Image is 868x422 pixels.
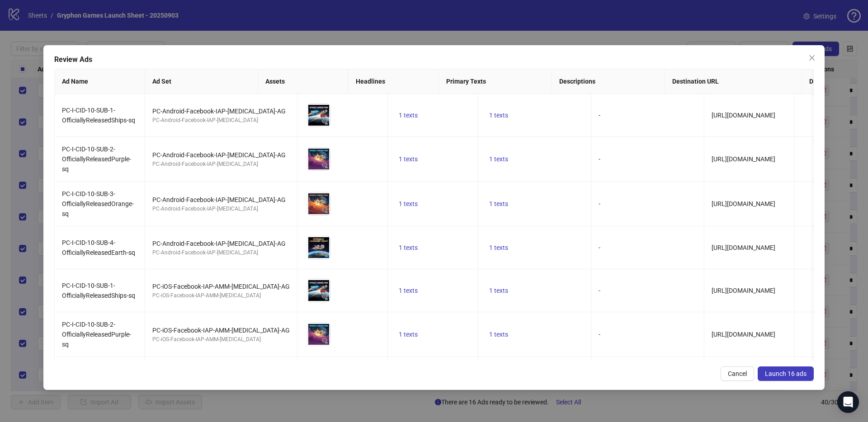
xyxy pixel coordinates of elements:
span: eye [321,337,328,343]
span: [URL][DOMAIN_NAME] [712,112,775,119]
span: 1 texts [489,287,508,294]
span: PC-I-CID-10-SUB-2-OfficiallyReleasedPurple-sq [62,321,131,348]
div: PC-iOS-Facebook-IAP-AMM-[MEDICAL_DATA]-AG [152,281,290,291]
span: [URL][DOMAIN_NAME] [712,287,775,294]
button: Preview [319,248,330,259]
button: Close [805,51,819,65]
span: - [599,244,600,251]
span: Cancel [728,370,747,377]
th: Primary Texts [439,69,552,94]
button: 1 texts [395,329,421,340]
div: PC-Android-Facebook-IAP-[MEDICAL_DATA] [152,116,290,125]
div: PC-Android-Facebook-IAP-[MEDICAL_DATA]-AG [152,150,290,160]
img: Asset 1 [307,104,330,127]
div: Review Ads [54,54,814,65]
span: - [599,200,600,207]
div: PC-iOS-Facebook-IAP-AMM-[MEDICAL_DATA] [152,335,290,344]
span: eye [321,250,328,257]
button: Preview [319,335,330,346]
div: PC-Android-Facebook-IAP-[MEDICAL_DATA] [152,249,290,257]
span: eye [321,293,328,300]
span: PC-I-CID-10-SUB-3-OfficiallyReleasedOrange-sq [62,190,134,217]
span: 1 texts [399,331,418,338]
span: 1 texts [489,112,508,119]
div: PC-Android-Facebook-IAP-[MEDICAL_DATA]-AG [152,106,290,116]
span: 1 texts [399,200,418,207]
span: PC-I-CID-10-SUB-4-OfficiallyReleasedEarth-sq [62,239,135,256]
th: Ad Set [145,69,258,94]
button: 1 texts [486,329,512,340]
button: 1 texts [486,198,512,209]
span: eye [321,162,328,168]
span: 1 texts [489,331,508,338]
span: PC-I-CID-10-SUB-1-OfficiallyReleasedShips-sq [62,282,135,299]
span: 1 texts [399,244,418,251]
span: eye [321,118,328,124]
div: PC-Android-Facebook-IAP-[MEDICAL_DATA] [152,160,290,169]
span: 1 texts [399,155,418,163]
span: 1 texts [399,287,418,294]
div: PC-iOS-Facebook-IAP-AMM-[MEDICAL_DATA]-AG [152,325,290,335]
button: 1 texts [395,154,421,164]
button: Preview [319,159,330,170]
button: Launch 16 ads [758,366,814,381]
button: 1 texts [395,285,421,296]
span: [URL][DOMAIN_NAME] [712,155,775,163]
button: 1 texts [395,198,421,209]
img: Asset 1 [307,236,330,259]
span: Launch 16 ads [765,370,807,377]
img: Asset 1 [307,148,330,170]
th: Destination URL [665,69,802,94]
span: - [599,155,600,163]
span: PC-I-CID-10-SUB-1-OfficiallyReleasedShips-sq [62,107,135,124]
button: 1 texts [486,285,512,296]
span: 1 texts [399,112,418,119]
img: Asset 1 [307,192,330,215]
button: Preview [319,291,330,302]
span: 1 texts [489,200,508,207]
span: - [599,112,600,119]
span: [URL][DOMAIN_NAME] [712,244,775,251]
button: 1 texts [486,154,512,164]
th: Headlines [349,69,439,94]
div: PC-Android-Facebook-IAP-[MEDICAL_DATA] [152,205,290,213]
div: PC-Android-Facebook-IAP-[MEDICAL_DATA]-AG [152,195,290,205]
th: Assets [258,69,349,94]
img: Asset 1 [307,323,330,346]
span: - [599,287,600,294]
span: eye [321,206,328,213]
button: Preview [319,116,330,127]
span: close [808,54,816,61]
button: Cancel [721,366,754,381]
th: Ad Name [55,69,145,94]
button: 1 texts [395,242,421,253]
div: PC-Android-Facebook-IAP-[MEDICAL_DATA]-AG [152,239,290,249]
div: Open Intercom Messenger [837,391,859,413]
span: [URL][DOMAIN_NAME] [712,200,775,207]
span: 1 texts [489,244,508,251]
button: 1 texts [486,110,512,121]
span: - [599,331,600,338]
th: Descriptions [552,69,665,94]
span: [URL][DOMAIN_NAME] [712,331,775,338]
div: PC-iOS-Facebook-IAP-AMM-[MEDICAL_DATA] [152,291,290,300]
span: 1 texts [489,155,508,163]
button: 1 texts [486,242,512,253]
button: Preview [319,204,330,215]
span: PC-I-CID-10-SUB-2-OfficiallyReleasedPurple-sq [62,145,131,173]
button: 1 texts [395,110,421,121]
img: Asset 1 [307,279,330,302]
